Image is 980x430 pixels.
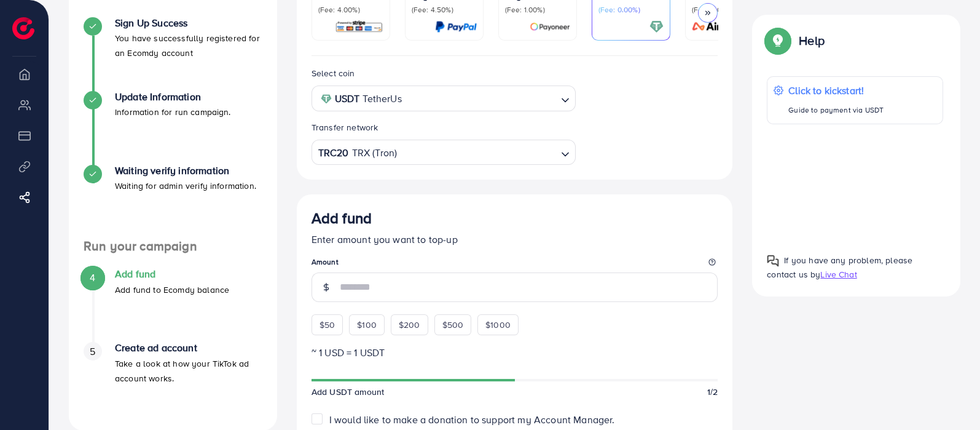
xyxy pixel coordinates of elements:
input: Search for option [406,89,556,108]
p: ~ 1 USD = 1 USDT [312,345,718,360]
label: Select coin [312,67,355,79]
p: (Fee: 0.00%) [692,5,757,15]
p: Guide to payment via USDT [788,103,884,117]
p: Take a look at how your TikTok ad account works. [115,356,262,386]
h4: Waiting verify information [115,165,256,177]
p: Click to kickstart! [788,83,884,98]
li: Update Information [69,91,277,165]
p: Waiting for admin verify information. [115,178,256,193]
h4: Run your campaign [69,239,277,254]
span: Live Chat [820,268,857,281]
p: (Fee: 4.50%) [412,5,477,15]
span: 1/2 [707,386,718,398]
img: Popup guide [767,255,779,267]
strong: USDT [335,90,360,108]
p: (Fee: 1.00%) [505,5,570,15]
label: Transfer network [312,121,378,133]
img: card [530,20,570,34]
div: Search for option [312,140,576,165]
li: Waiting verify information [69,165,277,239]
span: 4 [90,271,95,285]
span: $100 [357,319,377,331]
p: (Fee: 0.00%) [598,5,664,15]
span: TRX (Tron) [352,144,398,162]
span: $1000 [485,319,511,331]
li: Create ad account [69,342,277,416]
img: card [688,20,757,34]
p: Enter amount you want to top-up [312,232,718,247]
p: Information for run campaign. [115,105,231,119]
span: Add USDT amount [312,386,384,398]
iframe: Chat [928,375,971,421]
p: Help [799,33,825,48]
img: card [435,20,477,34]
h4: Add fund [115,268,229,280]
span: I would like to make a donation to support my Account Manager. [329,413,615,426]
span: 5 [90,344,95,359]
legend: Amount [312,257,718,272]
img: card [649,20,664,34]
input: Search for option [398,143,556,162]
span: $500 [442,319,464,331]
span: If you have any problem, please contact us by [767,254,912,281]
h3: Add fund [312,209,372,227]
img: coin [321,94,332,105]
h4: Sign Up Success [115,17,262,29]
p: You have successfully registered for an Ecomdy account [115,31,262,60]
h4: Create ad account [115,342,262,354]
li: Sign Up Success [69,17,277,91]
p: (Fee: 4.00%) [318,5,383,15]
h4: Update Information [115,91,231,103]
li: Add fund [69,268,277,342]
span: $50 [319,319,335,331]
span: TetherUs [363,90,401,108]
p: Add fund to Ecomdy balance [115,282,229,297]
img: logo [12,17,34,39]
img: card [335,20,383,34]
strong: TRC20 [318,144,349,162]
div: Search for option [312,86,576,111]
span: $200 [399,319,420,331]
img: Popup guide [767,30,789,52]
